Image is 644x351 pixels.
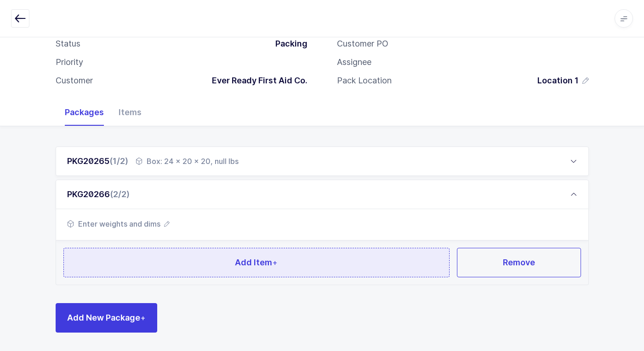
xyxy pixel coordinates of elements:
div: Customer [56,75,93,86]
div: Ever Ready First Aid Co. [205,75,308,86]
div: PKG20265 [67,156,128,167]
span: Add Item [235,257,278,268]
span: Add New Package [67,312,146,323]
div: Priority [56,57,83,68]
span: (2/2) [110,189,130,199]
div: Items [111,99,149,126]
button: Location 1 [537,75,589,86]
span: + [140,313,146,322]
div: Assignee [337,57,371,68]
div: Status [56,38,80,49]
span: + [272,257,278,267]
button: Add Item+ [63,248,450,277]
div: Pack Location [337,75,392,86]
div: Customer PO [337,38,388,49]
div: PKG20266(2/2) [56,209,589,285]
span: Remove [503,257,535,268]
div: PKG20265(1/2) Box: 24 x 20 x 20, null lbs [56,146,589,176]
div: Box: 24 x 20 x 20, null lbs [136,156,239,167]
div: Packages [57,99,111,126]
button: Remove [457,248,581,277]
div: PKG20266(2/2) [56,180,589,209]
div: PKG20266 [67,189,130,200]
span: Location 1 [537,75,579,86]
div: Packing [268,38,308,49]
button: Add New Package+ [56,303,157,333]
button: Enter weights and dims [67,218,170,229]
span: (1/2) [109,156,128,166]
